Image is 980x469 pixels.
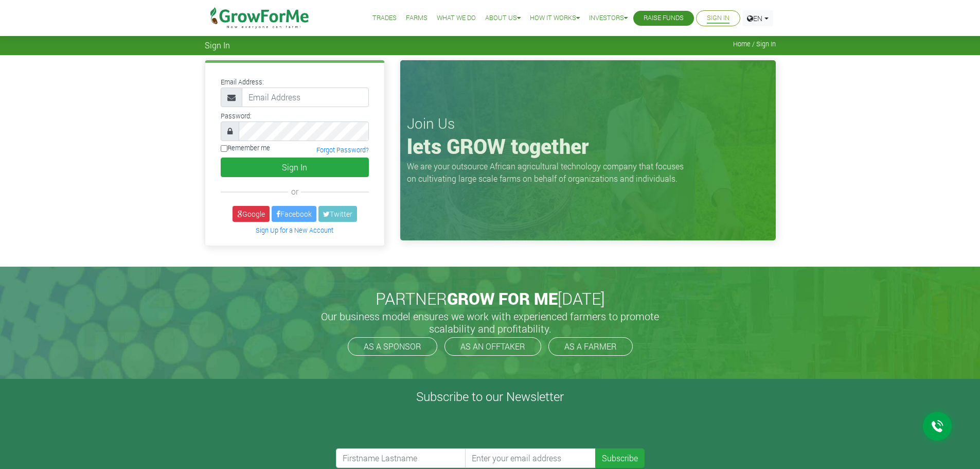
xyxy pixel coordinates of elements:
h4: Subscribe to our Newsletter [13,389,967,404]
input: Email Address [242,88,369,107]
span: Home / Sign In [733,40,776,48]
a: EN [742,10,773,26]
h5: Our business model ensures we work with experienced farmers to promote scalability and profitabil... [310,310,670,335]
a: AS AN OFFTAKER [444,337,541,356]
a: Sign Up for a New Account [256,226,333,234]
button: Subscribe [595,448,645,468]
a: About Us [485,13,521,24]
a: Farms [406,13,427,24]
p: We are your outsource African agricultural technology company that focuses on cultivating large s... [407,160,690,185]
span: Sign In [205,40,230,50]
a: Trades [372,13,397,24]
a: AS A FARMER [548,337,633,356]
label: Remember me [221,143,270,153]
a: How it Works [530,13,580,24]
h2: PARTNER [DATE] [209,289,772,308]
label: Password: [221,111,252,121]
iframe: reCAPTCHA [336,408,492,448]
a: Investors [589,13,628,24]
a: Forgot Password? [316,146,369,154]
a: Sign In [707,13,729,24]
span: GROW FOR ME [447,287,558,309]
a: AS A SPONSOR [348,337,437,356]
input: Remember me [221,145,227,152]
div: or [221,185,369,198]
label: Email Address: [221,77,264,87]
a: Google [233,206,270,222]
h3: Join Us [407,115,769,132]
input: Firstname Lastname [336,448,467,468]
button: Sign In [221,158,369,177]
a: Raise Funds [644,13,684,24]
a: What We Do [437,13,476,24]
h1: lets GROW together [407,134,769,159]
input: Enter your email address [465,448,596,468]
